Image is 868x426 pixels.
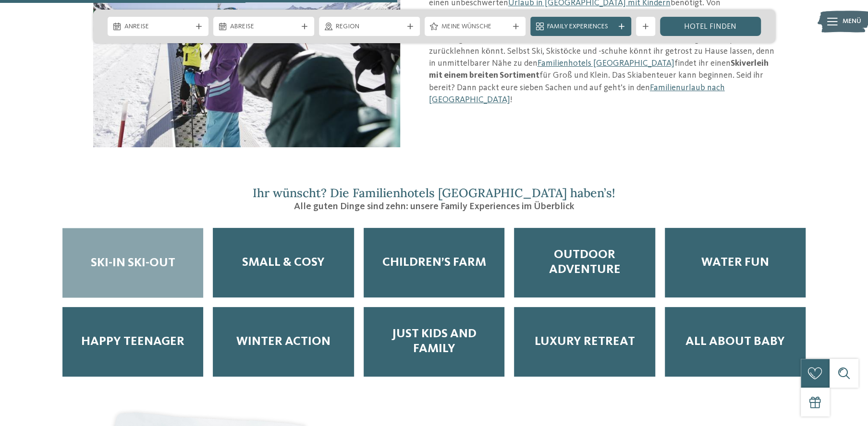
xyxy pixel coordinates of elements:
a: Familienhotels [GEOGRAPHIC_DATA] [538,59,674,68]
a: Familienurlaub nach [GEOGRAPHIC_DATA] [429,83,725,104]
span: Anreise [124,22,192,32]
span: Family Experiences [547,22,614,32]
span: Ski-in Ski-out [91,255,175,270]
span: Region [336,22,403,32]
span: Abreise [230,22,297,32]
span: Winter Action [236,334,330,349]
span: Water Fun [701,255,769,270]
span: Just Kids and Family [373,327,495,356]
span: Ihr wünscht? Die Familienhotels [GEOGRAPHIC_DATA] haben’s! [253,185,615,201]
span: Meine Wünsche [441,22,509,32]
span: Luxury Retreat [534,334,635,349]
span: Outdoor Adventure [524,248,645,277]
span: Children’s Farm [382,255,486,270]
a: Hotel finden [660,17,761,36]
span: Alle guten Dinge sind zehn: unsere Family Experiences im Überblick [294,202,575,212]
span: Happy Teenager [81,334,184,349]
span: Small & Cosy [242,255,325,270]
span: All about Baby [685,334,785,349]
